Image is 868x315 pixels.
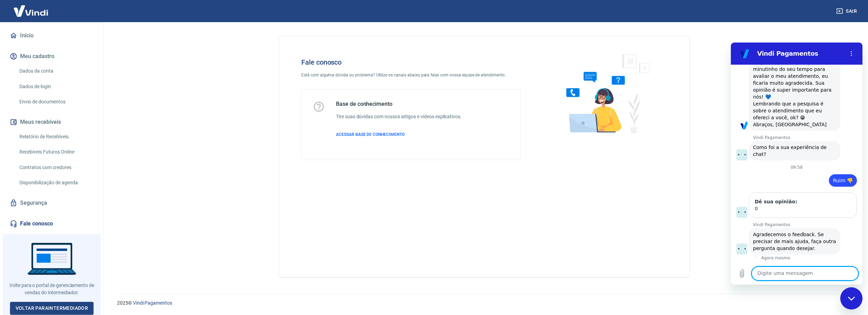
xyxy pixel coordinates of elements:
img: Vindi [8,0,53,21]
iframe: Botão para abrir a janela de mensagens, conversa em andamento [840,287,862,309]
p: 09:58 [60,122,72,128]
p: Agora mesmo [30,213,60,218]
h4: Fale conosco [301,58,521,66]
span: Agradecemos o feedback. Se precisar de mais ajuda, faça outra pergunta quando desejar. [22,188,105,209]
a: Voltar paraIntermediador [10,302,94,315]
a: Disponibilização de agenda [17,176,95,190]
a: Vindi Pagamentos [133,300,172,306]
button: Meus recebíveis [8,114,95,130]
div: Dê sua opinião: [24,156,120,163]
a: Dados da conta [17,64,95,78]
p: Está com alguma dúvida ou problema? Utilize os canais abaixo para falar com nossa equipe de atend... [301,72,521,78]
a: Dados de login [17,80,95,94]
p: 2025 © [117,299,851,307]
button: Sair [835,5,860,18]
a: Segurança [8,195,95,211]
h5: Base de conhecimento [336,101,462,108]
a: Relatório de Recebíveis [17,130,95,144]
span: Como foi a sua experiência de chat? [22,101,105,115]
span: ACESSAR BASE DE CONHECIMENTO [336,132,405,137]
span: Ruim 👎 [102,135,122,141]
iframe: Janela de mensagens [731,43,862,285]
a: ACESSAR BASE DE CONHECIMENTO [336,131,462,138]
p: Vindi Pagamentos [22,179,132,185]
h6: Tire suas dúvidas com nossos artigos e vídeos explicativos. [336,113,462,120]
div: 0 [24,163,120,169]
a: Início [8,28,95,43]
button: Meu cadastro [8,49,95,64]
img: Fale conosco [552,47,658,139]
a: Fale conosco [8,216,95,231]
a: Envio de documentos [17,95,95,109]
p: Vindi Pagamentos [22,92,132,98]
a: Contratos com credores [17,160,95,175]
a: Recebíveis Futuros Online [17,145,95,159]
button: Carregar arquivo [4,224,18,238]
